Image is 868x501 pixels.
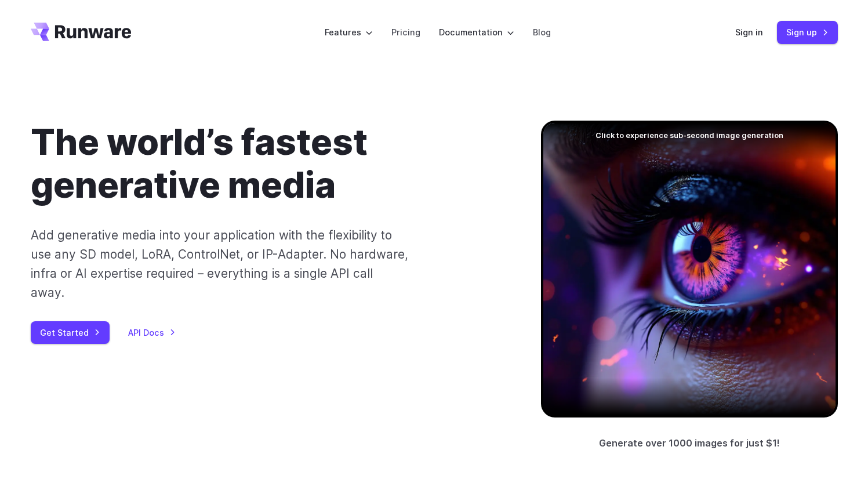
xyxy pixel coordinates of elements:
a: Get Started [31,321,110,344]
p: Generate over 1000 images for just $1! [599,436,780,451]
label: Features [325,26,373,39]
h1: The world’s fastest generative media [31,121,504,207]
a: Go to / [31,23,132,41]
a: Pricing [391,26,420,39]
a: Sign up [777,21,838,43]
label: Documentation [439,26,514,39]
a: Sign in [735,26,763,39]
p: Add generative media into your application with the flexibility to use any SD model, LoRA, Contro... [31,226,409,303]
a: API Docs [128,326,176,339]
a: Blog [533,26,551,39]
